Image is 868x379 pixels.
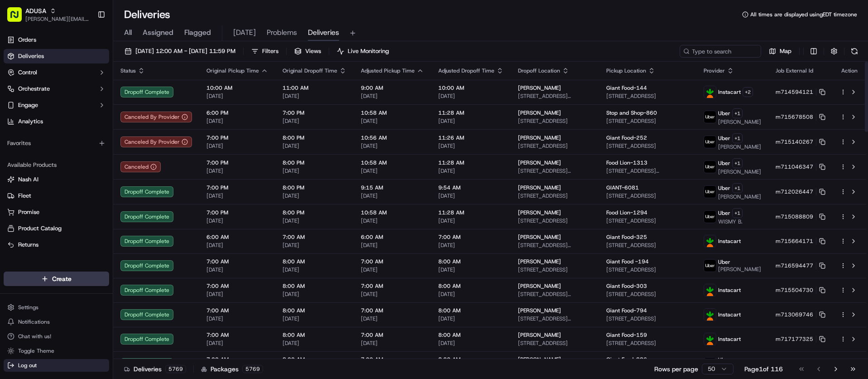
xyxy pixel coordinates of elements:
h1: Deliveries [124,7,170,22]
span: [STREET_ADDRESS] [518,192,592,199]
span: [DATE] [206,266,268,273]
img: profile_instacart_ahold_partner.png [704,284,716,296]
span: Instacart [718,335,741,343]
span: [PERSON_NAME] [718,168,761,175]
span: Adjusted Dropoff Time [438,67,494,74]
span: Orchestrate [18,85,50,93]
span: m711046347 [776,163,813,170]
button: m715678508 [776,113,825,121]
span: [DATE] [206,315,268,322]
button: Toggle Theme [4,345,109,357]
span: [DATE] [206,92,268,100]
span: [DATE] [283,266,346,273]
span: [DATE] [361,340,424,347]
img: profile_instacart_ahold_partner.png [704,86,716,98]
span: [STREET_ADDRESS] [606,315,689,322]
img: profile_instacart_ahold_partner.png [704,235,716,247]
span: WISMY B. [718,218,743,225]
span: Fleet [18,192,31,200]
span: Log out [18,362,37,369]
span: Assigned [143,27,173,38]
span: 7:00 AM [361,356,424,363]
button: m714594121 [776,88,825,96]
a: Promise [7,208,106,216]
span: [DATE] [206,117,268,125]
span: Uber [718,160,730,167]
input: Type to search [680,45,761,58]
span: [DATE] [206,142,268,150]
span: [DATE] [361,315,424,322]
span: 6:00 PM [206,109,268,117]
div: Packages [201,364,263,374]
span: Food Lion-1313 [606,159,647,166]
span: Original Pickup Time [206,67,259,74]
span: Status [120,67,136,74]
span: [STREET_ADDRESS] [518,340,592,347]
img: profile_uber_ahold_partner.png [704,186,716,198]
span: [DATE] [361,92,424,100]
span: 11:28 AM [438,109,504,117]
span: 9:54 AM [438,184,504,191]
span: [PERSON_NAME] [518,209,561,216]
span: Giant Food-325 [606,233,647,241]
span: [STREET_ADDRESS] [606,242,689,249]
span: 8:00 AM [438,331,504,339]
button: Product Catalog [4,221,109,236]
span: Toggle Theme [18,347,54,355]
a: Deliveries [4,49,109,63]
span: Views [305,47,321,55]
span: [STREET_ADDRESS][PERSON_NAME] [518,291,592,298]
span: GIANT-6081 [606,184,639,191]
button: Returns [4,238,109,252]
span: 11:26 AM [438,134,504,141]
span: [DATE] [206,291,268,298]
span: 10:58 AM [361,159,424,166]
span: 10:00 AM [206,84,268,92]
span: Giant Food-144 [606,84,647,92]
span: 7:00 AM [206,307,268,314]
input: Got a question? Start typing here... [24,58,163,68]
button: +1 [732,183,743,193]
span: All times are displayed using EDT timezone [750,11,857,18]
img: profile_uber_ahold_partner.png [704,260,716,272]
span: Giant Food-252 [606,134,647,141]
span: [STREET_ADDRESS] [606,217,689,224]
button: Nash AI [4,172,109,187]
button: ADUSA [25,6,46,15]
span: 8:00 AM [283,307,346,314]
span: m714594121 [776,88,813,96]
button: Live Monitoring [333,45,393,58]
span: Chat with us! [18,333,51,340]
span: [DATE] [438,266,504,273]
span: Adjusted Pickup Time [361,67,415,74]
span: [PERSON_NAME][EMAIL_ADDRESS][PERSON_NAME][DOMAIN_NAME] [25,15,90,23]
span: 8:00 AM [438,356,504,363]
span: Giant Food -194 [606,258,649,265]
span: 7:00 AM [361,307,424,314]
a: 📗Knowledge Base [5,128,73,144]
span: [PERSON_NAME] [518,159,561,166]
div: Page 1 of 116 [744,364,783,374]
span: [PERSON_NAME] [518,331,561,339]
span: 8:00 AM [283,331,346,339]
span: [DATE] [206,340,268,347]
span: Giant Food-303 [606,282,647,290]
span: 7:00 AM [206,258,268,265]
span: Control [18,68,37,77]
button: +1 [732,108,743,118]
span: [PERSON_NAME] [518,134,561,141]
span: Knowledge Base [18,131,69,141]
button: m712026447 [776,188,825,195]
span: [STREET_ADDRESS][PERSON_NAME] [518,92,592,100]
span: 8:00 PM [283,209,346,216]
span: Uber [718,209,730,217]
button: Control [4,65,109,80]
span: m717177325 [776,335,813,343]
span: m715504730 [776,287,813,294]
button: Orchestrate [4,82,109,96]
span: [STREET_ADDRESS] [518,117,592,125]
span: Uber [718,185,730,192]
button: Canceled [120,161,161,172]
span: [DATE] [361,117,424,125]
span: [DATE] [283,142,346,150]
